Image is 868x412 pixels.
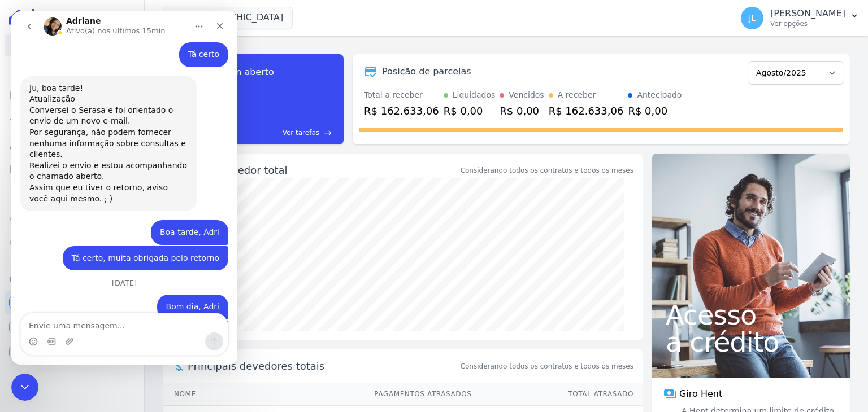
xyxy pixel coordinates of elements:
div: Tá certo, muita obrigada pelo retorno [60,242,208,253]
button: [GEOGRAPHIC_DATA] [163,7,293,28]
div: Vencidos [509,89,544,101]
div: Saldo devedor total [188,163,458,178]
button: Selecionador de GIF [36,326,45,335]
div: Total a receber [364,89,439,101]
div: Juliany diz… [9,209,217,235]
div: Antecipado [637,89,682,101]
div: R$ 0,00 [628,103,682,119]
div: Liquidados [453,89,496,101]
a: Clientes [5,133,140,156]
div: R$ 0,00 [444,103,496,119]
button: Início [177,5,198,26]
div: Bom dia, Adri [155,290,208,301]
div: Considerando todos os contratos e todos os meses [461,165,633,176]
div: Tá certo, muita obrigada pelo retorno [51,235,217,260]
div: A receber [558,89,596,101]
div: Juliany diz… [9,31,217,65]
span: east [324,129,332,137]
span: Considerando todos os contratos e todos os meses [461,361,633,371]
a: Minha Carteira [5,158,140,181]
div: Assim que eu tiver o retorno, aviso você aqui mesmo. ; ) [18,171,176,193]
div: Conversei o Serasa e foi orientado o envio de um novo e-mail. [18,94,176,116]
button: Upload do anexo [54,326,63,335]
th: Nome [163,383,249,406]
div: Atualização [18,82,176,94]
iframe: Intercom live chat [11,374,38,401]
p: Ativo(a) nos últimos 15min [55,14,154,25]
div: Juliany diz… [9,235,217,269]
div: Juliany diz… [9,283,217,309]
th: Total Atrasado [472,383,643,406]
p: [PERSON_NAME] [770,8,845,19]
span: JL [749,14,756,22]
div: Plataformas [9,273,135,287]
a: Recebíveis [5,291,140,314]
div: Adriane diz… [9,65,217,209]
a: Lotes [5,108,140,131]
span: Giro Hent [679,387,722,401]
a: Contratos [5,59,140,81]
div: Tá certo [177,38,208,49]
span: a crédito [666,328,836,356]
span: Acesso [666,301,836,328]
div: [DATE] [9,268,217,283]
a: Ver tarefas east [231,128,332,138]
div: Ju, boa tarde! [18,72,176,83]
a: Conta Hent [5,316,140,339]
a: Visão Geral [5,34,140,56]
a: Parcelas [5,84,140,106]
th: Pagamentos Atrasados [249,383,472,406]
div: Posição de parcelas [382,65,471,78]
div: R$ 162.633,06 [549,103,624,119]
button: Selecionador de Emoji [18,326,27,335]
div: Boa tarde, Adri [140,209,217,234]
div: Boa tarde, Adri [149,216,208,227]
div: Ju, boa tarde!AtualizaçãoConversei o Serasa e foi orientado o envio de um novo e-mail.Por seguran... [9,65,185,200]
div: Realizei o envio e estou acompanhando o chamado aberto. [18,149,176,171]
div: R$ 162.633,06 [364,103,439,119]
a: Crédito [5,208,140,230]
div: Tá certo [168,31,217,56]
span: Ver tarefas [283,128,319,138]
button: Enviar uma mensagem [194,321,212,339]
div: R$ 0,00 [500,103,544,119]
textarea: Envie uma mensagem... [10,302,216,321]
div: Por segurança, não podem fornecer nenhuma informação sobre consultas e clientes. [18,116,176,149]
a: Transferências [5,183,140,205]
div: Fechar [198,5,219,25]
span: Principais devedores totais [188,358,458,374]
button: JL [PERSON_NAME] Ver opções [732,2,868,34]
p: Ver opções [770,19,845,28]
iframe: Intercom live chat [11,11,237,365]
a: Negativação [5,233,140,255]
div: Bom dia, Adri [146,283,217,308]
